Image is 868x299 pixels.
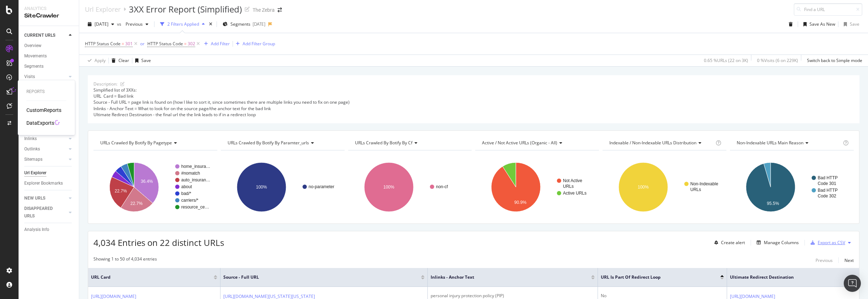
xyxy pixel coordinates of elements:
[24,226,49,233] div: Analysis Info
[514,200,527,205] text: 90.9%
[221,156,345,218] svg: A chart.
[24,73,67,81] a: Visits
[721,239,745,246] div: Create alert
[754,238,799,247] button: Manage Columns
[93,256,157,264] div: Showing 1 to 50 of 4,034 entries
[436,184,448,189] text: non-cf
[26,107,61,114] a: CustomReports
[208,21,214,28] div: times
[730,156,854,218] div: A chart.
[157,19,208,30] button: 2 Filters Applied
[816,257,833,263] div: Previous
[563,184,574,189] text: URLs
[638,185,649,190] text: 100%
[348,156,472,218] svg: A chart.
[608,137,714,149] h4: Indexable / Non-Indexable URLs Distribution
[601,274,710,280] span: URL is Part of Redirect Loop
[764,239,799,246] div: Manage Columns
[690,187,701,192] text: URLs
[93,156,217,218] div: A chart.
[735,137,842,149] h4: Non-Indexable URLs Main Reason
[123,21,143,27] span: Previous
[93,81,117,87] div: Description:
[24,180,74,187] a: Explorer Bookmarks
[844,257,854,263] div: Next
[117,21,123,27] span: vs
[181,184,192,189] text: about
[601,293,724,299] div: No
[711,237,745,248] button: Create alert
[24,12,73,20] div: SiteCrawler
[132,55,151,66] button: Save
[243,41,275,47] div: Add Filter Group
[816,256,833,264] button: Previous
[841,19,859,30] button: Save
[844,275,861,292] div: Open Intercom Messenger
[24,169,46,177] div: Url Explorer
[91,274,212,280] span: URL Card
[181,171,200,176] text: #nomatch
[563,191,587,196] text: Active URLs
[704,57,748,63] div: 0.65 % URLs ( 22 on 3K )
[93,237,224,248] span: 4,034 Entries on 22 distinct URLs
[278,7,282,12] div: arrow-right-arrow-left
[256,185,267,190] text: 100%
[181,177,210,182] text: auto_insuran…
[223,274,410,280] span: Source - Full URL
[181,191,191,196] text: bad/*
[818,194,836,199] text: Code 302
[188,39,195,49] span: 302
[230,21,250,27] span: Segments
[603,156,726,218] svg: A chart.
[794,3,862,16] input: Find a URL
[24,63,74,70] a: Segments
[26,89,66,95] div: Reports
[801,19,835,30] button: Save As New
[475,156,599,218] svg: A chart.
[123,19,151,30] button: Previous
[354,137,466,149] h4: URLs Crawled By Botify By cf
[131,201,143,206] text: 22.7%
[141,179,153,184] text: 36.4%
[140,41,144,47] div: or
[24,226,74,233] a: Analysis Info
[24,205,60,220] div: DISAPPEARED URLS
[808,237,845,248] button: Export as CSV
[737,140,803,146] span: Non-Indexable URLs Main Reason
[129,3,242,15] div: 3XX Error Report (Simplified)
[93,87,854,118] div: Simplified list of 3XXs: URL Card = Bad link Source - Full URL = page link is found on (how I lik...
[355,140,412,146] span: URLs Crawled By Botify By cf
[24,42,74,50] a: Overview
[804,55,862,66] button: Switch back to Simple mode
[24,6,73,12] div: Analytics
[167,21,199,27] div: 2 Filters Applied
[818,175,838,180] text: Bad HTTP
[818,188,838,193] text: Bad HTTP
[141,57,151,63] div: Save
[24,135,37,143] div: Inlinks
[226,137,338,149] h4: URLs Crawled By Botify By paramter_urls
[24,52,47,60] div: Movements
[24,156,67,163] a: Sitemaps
[431,274,581,280] span: Inlinks - Anchor Text
[309,184,334,189] text: no-parameter
[228,140,309,146] span: URLs Crawled By Botify By paramter_urls
[24,135,67,143] a: Inlinks
[24,52,74,60] a: Movements
[26,119,54,127] div: DataExports
[807,57,862,63] div: Switch back to Simple mode
[233,40,275,48] button: Add Filter Group
[85,41,121,47] span: HTTP Status Code
[24,32,55,39] div: CURRENT URLS
[563,178,582,183] text: Not Active
[24,195,67,202] a: NEW URLS
[140,40,144,47] button: or
[85,19,117,30] button: [DATE]
[24,42,41,50] div: Overview
[24,32,67,39] a: CURRENT URLS
[181,164,210,169] text: home_insura…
